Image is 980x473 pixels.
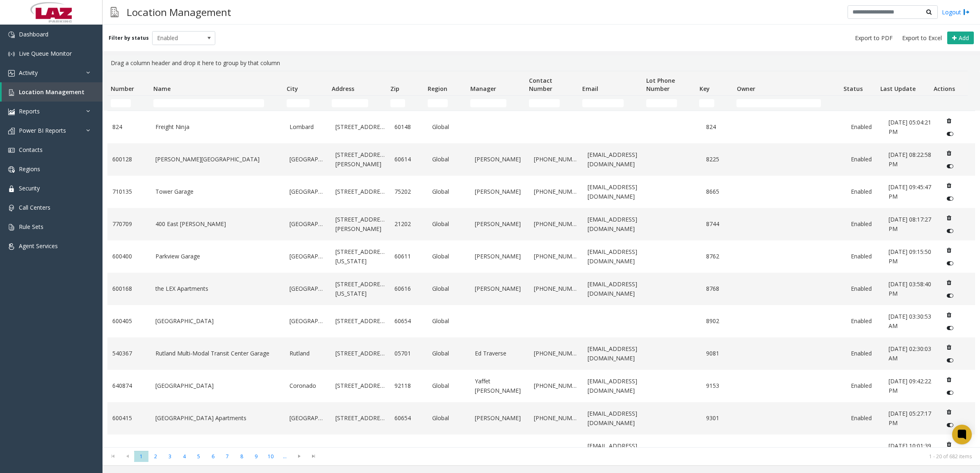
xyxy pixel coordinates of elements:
input: Number Filter [111,99,131,107]
img: 'icon' [8,147,15,154]
input: Key Filter [699,99,714,107]
span: Power BI Reports [19,127,66,134]
a: Global [432,446,465,455]
a: [GEOGRAPHIC_DATA] [155,381,280,390]
button: Disable [942,224,957,238]
a: [PHONE_NUMBER] [534,381,578,390]
span: Go to the next page [292,451,306,462]
input: Region Filter [428,99,448,107]
a: 10042 [706,446,734,455]
a: [DATE] 05:04:21 PM [889,118,932,136]
a: 660189 [112,446,146,455]
span: Reports [19,107,40,115]
button: Disable [942,386,957,399]
input: City Filter [287,99,310,107]
input: Manager Filter [470,99,506,107]
td: Zip Filter [387,96,424,111]
td: Contact Number Filter [526,96,579,111]
td: Email Filter [579,96,643,111]
a: Logout [942,8,970,16]
img: 'icon' [8,32,15,38]
span: Page 7 [220,451,235,462]
span: Regions [19,165,40,173]
a: [EMAIL_ADDRESS][DOMAIN_NAME] [588,215,642,233]
a: 824 [112,122,146,131]
span: Lot Phone Number [646,77,675,93]
span: [DATE] 09:45:47 PM [889,183,931,200]
div: Data table [103,71,980,447]
a: Enabled [851,284,879,293]
td: Number Filter [107,96,150,111]
span: Contacts [19,146,43,154]
a: [GEOGRAPHIC_DATA] [289,187,325,196]
button: Delete [942,405,955,419]
span: Activity [19,69,38,77]
a: [DATE] 02:30:03 AM [889,344,932,363]
a: 824 [706,122,734,131]
button: Disable [942,192,957,205]
a: [PHONE_NUMBER] [534,187,578,196]
td: Last Update Filter [877,96,930,111]
a: Global [432,349,465,358]
a: [PHONE_NUMBER] [534,349,578,358]
td: City Filter [283,96,328,111]
a: [STREET_ADDRESS][PERSON_NAME] [335,215,385,233]
span: Zip [390,85,399,93]
td: Region Filter [424,96,467,111]
input: Address Filter [332,99,368,107]
td: Name Filter [150,96,283,111]
button: Delete [942,438,955,451]
a: 60614 [394,155,422,164]
input: Contact Number Filter [529,99,560,107]
span: [DATE] 10:01:39 PM [889,442,931,459]
a: [GEOGRAPHIC_DATA] [289,155,325,164]
span: Name [153,85,171,93]
a: [EMAIL_ADDRESS][DOMAIN_NAME] [588,183,642,201]
img: 'icon' [8,166,15,173]
img: 'icon' [8,243,15,250]
img: 'icon' [8,51,15,57]
span: Page 2 [148,451,163,462]
span: Email [582,85,598,93]
a: Yaffet [PERSON_NAME] [475,377,524,395]
a: 540367 [112,349,146,358]
a: Enabled [851,446,879,455]
a: [DATE] 09:15:50 PM [889,247,932,266]
input: Name Filter [153,99,264,107]
span: Page 9 [249,451,263,462]
span: Agent Services [19,242,58,250]
a: 400 East [PERSON_NAME] [155,220,280,229]
span: Contact Number [529,77,552,93]
a: 600400 [112,252,146,261]
a: [PERSON_NAME][GEOGRAPHIC_DATA] [155,155,280,164]
a: 21202 [394,220,422,229]
button: Delete [942,341,955,354]
td: Lot Phone Number Filter [643,96,696,111]
a: [GEOGRAPHIC_DATA] [289,317,325,326]
a: Freight Ninja [155,122,280,131]
a: 8665 [706,187,734,196]
a: [STREET_ADDRESS] [335,317,385,326]
a: 9301 [706,414,734,423]
span: Owner [737,85,755,93]
a: [PERSON_NAME] [475,414,524,423]
div: Drag a column header and drop it here to group by that column [107,55,975,71]
a: [DATE] 10:01:39 PM [889,441,932,460]
a: [EMAIL_ADDRESS][DOMAIN_NAME] [588,441,642,460]
a: 05701 [394,349,422,358]
td: Address Filter [328,96,387,111]
img: 'icon' [8,205,15,211]
span: Dashboard [19,30,48,38]
a: 8762 [706,252,734,261]
a: [STREET_ADDRESS] [335,349,385,358]
a: Global [432,122,465,131]
img: 'icon' [8,89,15,96]
span: Address [332,85,354,93]
img: pageIcon [111,2,119,22]
button: Disable [942,289,957,302]
button: Delete [942,114,955,127]
span: Go to the last page [306,451,321,462]
a: Enabled [851,252,879,261]
span: [DATE] 03:30:53 AM [889,312,931,329]
a: [GEOGRAPHIC_DATA] [289,414,325,423]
